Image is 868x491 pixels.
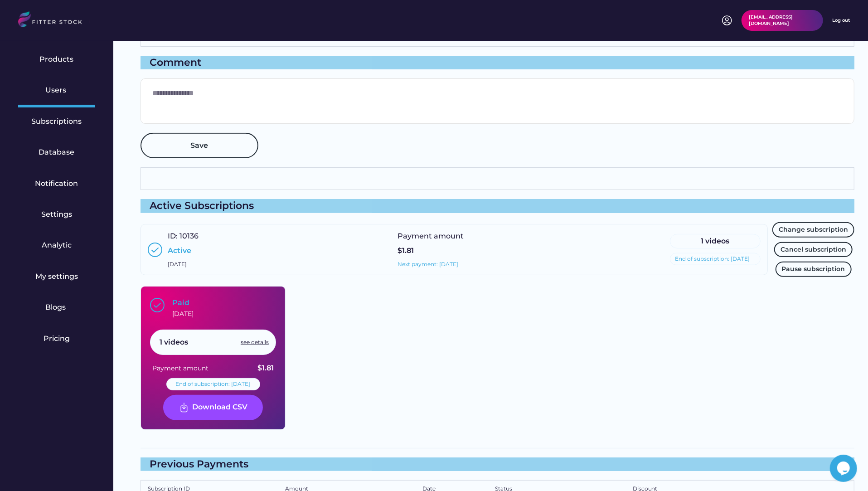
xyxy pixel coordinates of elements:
button: Pause subscription [776,262,852,277]
div: End of subscription: [DATE] [176,380,251,388]
div: Settings [41,209,72,219]
div: Analytic [42,240,72,250]
div: [DATE] [172,310,194,319]
button: Cancel subscription [774,242,853,258]
div: 1 videos [160,337,188,347]
div: [DATE] [168,261,187,268]
img: Group%201000002397.svg [148,243,162,257]
div: see details [241,339,269,346]
img: profile-circle.svg [722,15,732,26]
img: Frame%20%287%29.svg [179,402,189,413]
div: My settings [35,272,78,282]
div: Payment amount [152,364,209,373]
div: Previous Payments [141,457,854,472]
img: LOGO.svg [18,11,90,30]
div: Payment amount [398,231,466,241]
div: Next payment: [DATE] [398,261,458,268]
div: ID: 10136 [168,231,199,241]
div: Paid [172,298,189,308]
div: Active [168,246,191,256]
div: 1 videos [675,236,756,246]
button: Change subscription [772,222,854,238]
div: Subscriptions [32,117,82,126]
img: Group%201000002397.svg [150,298,165,312]
div: Users [45,85,68,95]
div: [EMAIL_ADDRESS][DOMAIN_NAME] [749,14,816,27]
div: Active Subscriptions [141,199,854,213]
div: Products [40,54,74,64]
div: End of subscription: [DATE] [675,255,750,263]
div: $1.81 [257,363,274,373]
div: Pricing [44,334,70,344]
div: Blogs [45,302,68,312]
button: Save [141,133,258,158]
div: Download CSV [193,402,248,413]
div: Notification [35,179,78,189]
div: Log out [832,17,850,24]
div: Database [39,147,75,157]
div: Comment [141,56,854,70]
iframe: chat widget [830,455,859,482]
div: $1.81 [398,246,414,256]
